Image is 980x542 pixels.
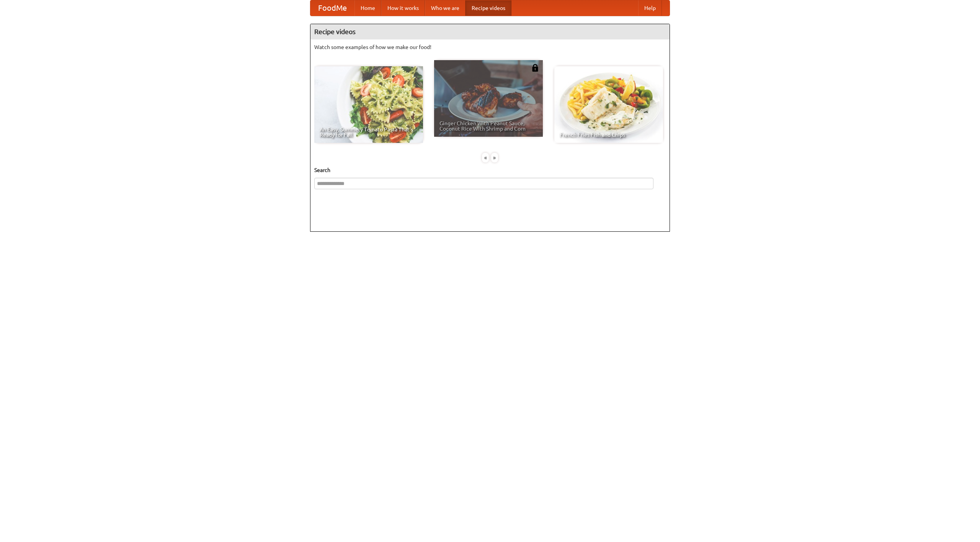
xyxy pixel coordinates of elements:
[310,0,354,16] a: FoodMe
[425,0,465,16] a: Who we are
[465,0,511,16] a: Recipe videos
[560,132,658,138] span: French Fries Fish and Chips
[314,66,423,143] a: An Easy, Summery Tomato Pasta That's Ready for Fall
[354,0,381,16] a: Home
[482,153,489,162] div: «
[320,127,418,138] span: An Easy, Summery Tomato Pasta That's Ready for Fall
[554,66,663,143] a: French Fries Fish and Chips
[314,43,666,51] p: Watch some examples of how we make our food!
[491,153,498,162] div: »
[381,0,425,16] a: How it works
[310,24,670,39] h4: Recipe videos
[314,166,666,174] h5: Search
[531,64,539,72] img: 483408.png
[638,0,662,16] a: Help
